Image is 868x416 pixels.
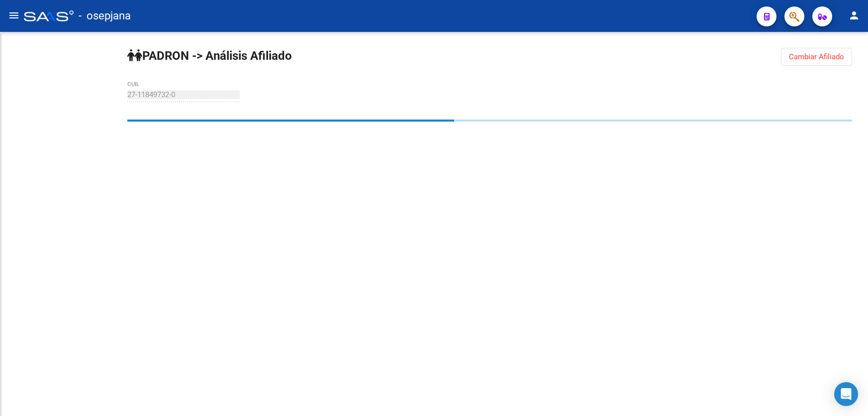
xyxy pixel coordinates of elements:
[848,9,860,21] mat-icon: person
[789,52,844,61] span: Cambiar Afiliado
[8,9,20,21] mat-icon: menu
[127,49,292,63] strong: PADRON -> Análisis Afiliado
[834,382,858,406] div: Open Intercom Messenger
[79,5,131,27] span: - osepjana
[781,48,852,66] button: Cambiar Afiliado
